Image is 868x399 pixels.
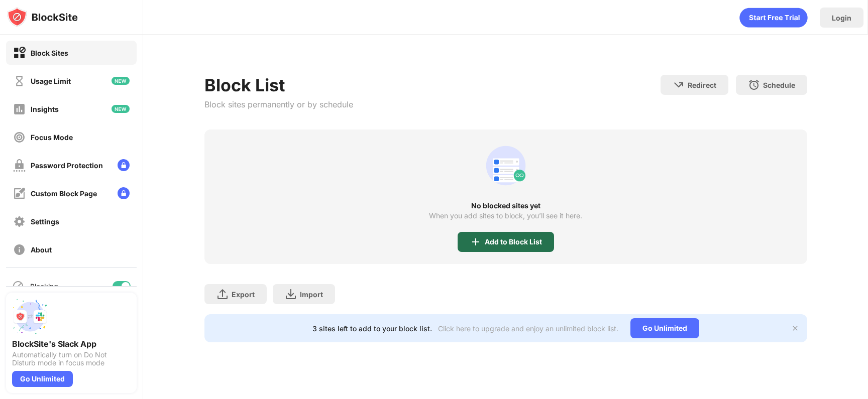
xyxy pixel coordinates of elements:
[688,81,716,89] div: Redirect
[30,282,58,291] div: Blocking
[13,187,26,200] img: customize-block-page-off.svg
[31,217,59,226] div: Settings
[763,81,795,89] div: Schedule
[13,103,26,115] img: insights-off.svg
[12,351,131,367] div: Automatically turn on Do Not Disturb mode in focus mode
[31,245,52,254] div: About
[232,290,255,299] div: Export
[7,7,78,27] img: logo-blocksite.svg
[31,189,97,198] div: Custom Block Page
[13,75,26,87] img: time-usage-off.svg
[112,77,130,85] img: new-icon.svg
[204,75,353,95] div: Block List
[13,243,26,256] img: about-off.svg
[312,324,432,333] div: 3 sites left to add to your block list.
[112,105,130,113] img: new-icon.svg
[13,47,26,59] img: block-on.svg
[118,159,130,171] img: lock-menu.svg
[485,238,542,246] div: Add to Block List
[12,339,131,349] div: BlockSite's Slack App
[31,49,68,57] div: Block Sites
[438,324,618,333] div: Click here to upgrade and enjoy an unlimited block list.
[31,105,59,113] div: Insights
[31,133,73,142] div: Focus Mode
[739,8,808,28] div: animation
[12,299,48,335] img: push-slack.svg
[832,14,851,22] div: Login
[13,159,26,172] img: password-protection-off.svg
[429,212,582,220] div: When you add sites to block, you’ll see it here.
[791,324,799,332] img: x-button.svg
[118,187,130,199] img: lock-menu.svg
[31,161,103,170] div: Password Protection
[13,131,26,144] img: focus-off.svg
[482,142,530,190] div: animation
[13,215,26,228] img: settings-off.svg
[630,318,699,338] div: Go Unlimited
[204,99,353,109] div: Block sites permanently or by schedule
[31,77,71,85] div: Usage Limit
[12,280,24,292] img: blocking-icon.svg
[12,371,73,387] div: Go Unlimited
[204,202,807,210] div: No blocked sites yet
[300,290,323,299] div: Import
